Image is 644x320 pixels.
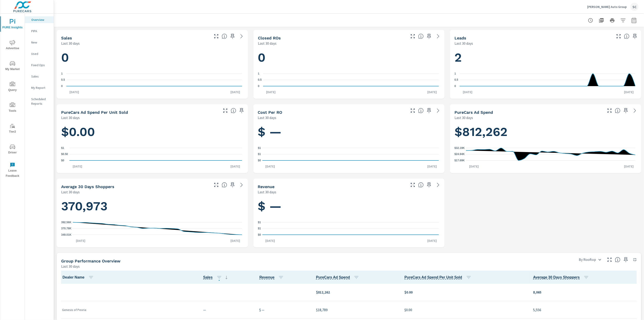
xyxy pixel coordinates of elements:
[263,90,279,94] p: [DATE]
[454,110,493,115] h5: PureCars Ad Spend
[61,159,64,162] text: $0
[621,90,637,94] p: [DATE]
[262,238,278,243] p: [DATE]
[31,40,50,45] p: New
[31,17,50,22] p: Overview
[25,62,54,68] div: Fixed Ops
[435,107,442,114] a: See more details in report
[425,181,433,189] span: Save this to your personalized report
[62,275,96,280] span: Dealer Name
[409,33,416,40] button: Make Fullscreen
[213,33,220,40] button: Make Fullscreen
[61,189,80,195] p: Last 30 days
[621,164,637,169] p: [DATE]
[404,289,526,295] p: $0.00
[316,275,350,280] span: Total cost of media for all PureCars channels for the selected dealership group over the selected...
[608,16,617,25] button: Print Report
[454,124,637,140] h1: $812,262
[258,72,260,75] text: 1
[25,96,54,107] div: Scheduled Reports
[630,16,639,25] button: Select Date Range
[61,36,72,40] h5: Sales
[61,78,65,82] text: 0.5
[231,108,236,113] span: Average cost of advertising per each vehicle sold at the dealer over the selected date range. The...
[61,184,114,189] h5: Average 30 Days Shoppers
[425,107,433,114] span: Save this to your personalized report
[2,82,23,93] span: Query
[435,33,442,40] a: See more details in report
[238,33,245,40] a: See more details in report
[25,39,54,46] div: New
[258,36,281,40] h5: Closed ROs
[258,146,261,150] text: $1
[31,97,50,106] p: Scheduled Reports
[615,33,622,40] button: Make Fullscreen
[260,275,286,280] span: Revenue
[258,124,440,140] h1: $ —
[2,123,23,134] span: Tier2
[70,164,85,169] p: [DATE]
[25,50,54,57] div: Used
[454,146,465,150] text: $32.19K
[61,221,72,224] text: 392.56K
[2,144,23,155] span: Driver
[597,16,606,25] button: "Export Report to PDF"
[203,307,252,313] p: —
[73,238,89,243] p: [DATE]
[418,34,424,39] span: Number of Repair Orders Closed by the selected dealership group over the selected time range. [So...
[533,307,636,313] p: 5,556
[630,3,639,11] div: SC
[258,50,440,65] h1: 0
[228,90,243,94] p: [DATE]
[587,5,627,9] p: [PERSON_NAME] Auto Group
[213,181,220,189] button: Make Fullscreen
[258,233,261,236] text: $0
[409,181,416,189] button: Make Fullscreen
[316,307,397,313] p: $18,789
[454,159,465,162] text: $17.69K
[61,110,128,115] h5: PureCars Ad Spend Per Unit Sold
[25,73,54,80] div: Sales
[228,164,243,169] p: [DATE]
[25,16,54,23] div: Overview
[258,184,275,189] h5: Revenue
[258,221,261,224] text: $1
[61,199,243,214] h1: 370,973
[229,181,236,189] span: Save this to your personalized report
[61,153,68,156] text: $0.50
[576,256,604,264] div: By Rooftop
[61,227,72,230] text: 370.78K
[258,41,276,46] p: Last 30 days
[258,78,262,82] text: 0.5
[316,289,397,295] p: $812,262
[624,34,630,39] span: Number of Leads generated from PureCars Tools for the selected dealership group over the selected...
[424,238,440,243] p: [DATE]
[61,264,80,269] p: Last 30 days
[258,189,276,195] p: Last 30 days
[258,115,276,120] p: Last 30 days
[409,107,416,114] button: Make Fullscreen
[61,72,63,75] text: 1
[424,90,440,94] p: [DATE]
[229,33,236,40] span: Save this to your personalized report
[404,275,462,280] span: Average cost of advertising per each vehicle sold at the dealer over the selected date range. The...
[2,40,23,51] span: Advertise
[418,182,424,188] span: Total sales revenue over the selected date range. [Source: This data is sourced from the dealer’s...
[454,50,637,65] h1: 2
[454,72,456,75] text: 1
[2,19,23,30] span: PURE Insights
[228,238,243,243] p: [DATE]
[615,257,620,262] span: Understand group performance broken down by various segments. Use the dropdown in the upper right...
[466,164,482,169] p: [DATE]
[2,102,23,114] span: Tools
[25,28,54,34] div: PIPA
[31,29,50,33] p: PIPA
[454,78,458,82] text: 0.5
[31,63,50,67] p: Fixed Ops
[258,159,261,162] text: $0
[238,181,245,189] a: See more details in report
[61,85,63,88] text: 0
[435,181,442,189] a: See more details in report
[62,308,196,312] p: Genesis of Peoria
[425,33,433,40] span: Save this to your personalized report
